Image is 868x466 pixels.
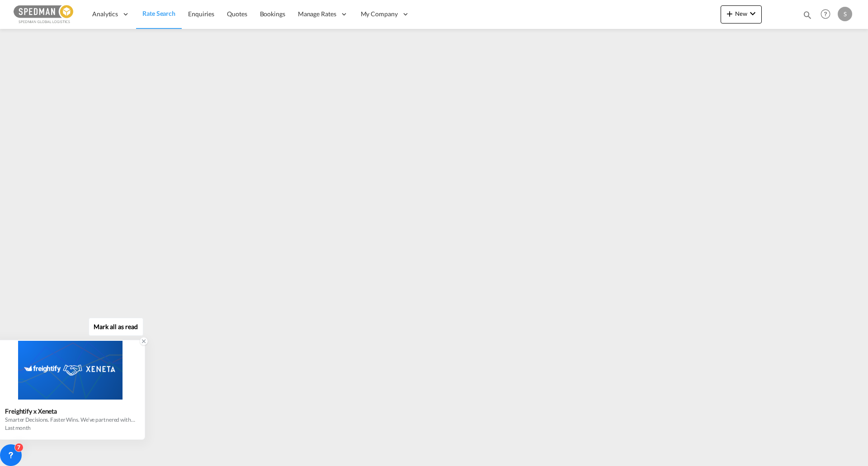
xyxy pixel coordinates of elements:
div: S [838,7,852,21]
span: Rate Search [142,9,175,17]
md-icon: icon-magnify [802,10,812,20]
span: My Company [361,9,398,19]
span: Quotes [227,10,247,18]
span: Help [818,6,833,22]
img: c12ca350ff1b11efb6b291369744d907.png [14,4,75,24]
button: icon-plus 400-fgNewicon-chevron-down [721,5,762,24]
span: New [724,10,758,17]
div: icon-magnify [802,10,812,24]
md-icon: icon-chevron-down [747,8,758,19]
span: Analytics [92,9,118,19]
span: Manage Rates [298,9,336,19]
span: Bookings [260,10,285,18]
div: Help [818,6,838,23]
md-icon: icon-plus 400-fg [724,8,735,19]
span: Enquiries [188,10,214,18]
